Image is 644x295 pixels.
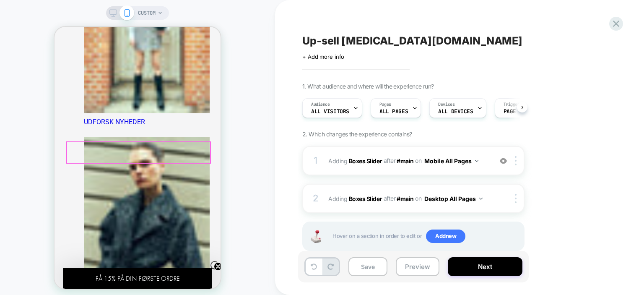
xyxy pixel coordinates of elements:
[311,102,330,107] span: Audience
[384,195,396,202] span: AFTER
[8,241,158,262] div: FÅ 15% PÅ DIN FØRSTE ORDRE Close teaser
[349,195,382,202] b: Boxes Slider
[302,53,344,60] span: + Add more info
[500,157,507,164] img: crossed eye
[29,91,160,100] span: UDFORSK NYHEDER
[156,234,164,243] button: Close teaser
[475,160,478,162] img: down arrow
[312,190,320,207] div: 2
[307,230,324,243] img: Joystick
[424,193,483,205] button: Desktop All Pages
[328,157,382,164] span: Adding
[384,157,396,164] span: AFTER
[479,198,483,200] img: down arrow
[348,257,387,276] button: Save
[396,257,439,276] button: Preview
[332,230,519,243] span: Hover on a section in order to edit or
[302,83,434,90] span: 1. What audience and where will the experience run?
[415,155,421,166] span: on
[426,230,465,243] span: Add new
[415,193,421,204] span: on
[312,152,320,169] div: 1
[515,156,517,165] img: close
[379,109,408,115] span: ALL PAGES
[448,257,522,276] button: Next
[138,6,156,20] span: CUSTOM
[438,109,473,115] span: ALL DEVICES
[311,109,349,115] span: All Visitors
[504,109,532,115] span: Page Load
[41,247,125,256] span: FÅ 15% PÅ DIN FØRSTE ORDRE
[397,157,414,164] span: #main
[438,102,454,107] span: Devices
[302,131,412,138] span: 2. Which changes the experience contains?
[504,102,520,107] span: Trigger
[397,195,414,202] span: #main
[302,34,522,47] span: Up-sell [MEDICAL_DATA][DOMAIN_NAME]
[379,102,391,107] span: Pages
[424,155,478,167] button: Mobile All Pages
[349,157,382,164] b: Boxes Slider
[328,195,382,202] span: Adding
[515,194,517,203] img: close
